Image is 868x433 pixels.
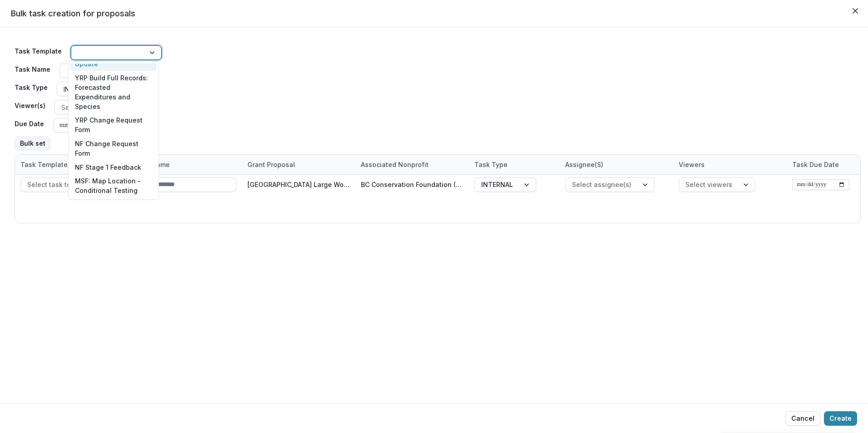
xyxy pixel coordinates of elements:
label: Task Template [15,46,62,56]
div: Assignee(s) [560,155,673,174]
div: Task Due Date [787,155,855,174]
div: Task Template [15,155,128,174]
div: YRP Build Full Records: Forecasted Expenditures and Species [70,71,157,113]
button: Create [824,411,857,426]
div: Task Name [128,155,242,174]
div: Grant Proposal [242,160,301,169]
div: Task Due Date [787,160,844,169]
div: Task Template [15,160,73,169]
div: Grant Proposal [242,155,355,174]
label: Task Name [15,64,50,74]
div: Associated Nonprofit [355,155,469,174]
div: [GEOGRAPHIC_DATA] Large Woody Debris Structure Review and Maintenance [247,180,350,189]
label: Due Date [15,119,44,128]
div: NF Change Request Form [70,137,157,160]
label: Task Type [15,83,48,92]
div: Viewers [673,155,787,174]
div: NF Stage 1 Feedback [70,160,157,174]
div: MSF: Map Location - Conditional Testing [70,174,157,197]
div: YRP Change Request Form [70,113,157,137]
label: Viewer(s) [15,101,45,110]
div: Viewers [673,160,710,169]
div: Task Type [469,155,560,174]
div: Task Type [469,160,513,169]
button: Close [848,4,863,18]
div: Assignee(s) [560,160,609,169]
button: Bulk set [15,136,51,151]
button: Cancel [785,411,820,426]
div: Associated Nonprofit [355,160,434,169]
div: BC Conservation Foundation (Nanaimo Office) [361,180,464,189]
